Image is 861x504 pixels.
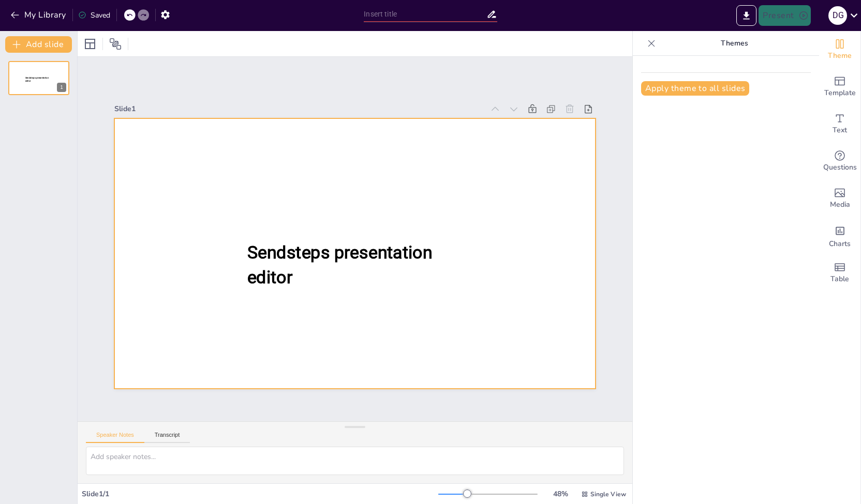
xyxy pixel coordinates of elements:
[819,68,860,105] div: Add ready made slides
[114,104,484,114] div: Slide 1
[819,217,860,254] div: Add charts and graphs
[830,273,849,285] span: Table
[86,432,144,443] button: Speaker Notes
[8,61,69,95] div: Sendsteps presentation editor1
[819,254,860,292] div: Add a table
[833,125,847,136] span: Text
[364,7,486,22] input: Insert title
[819,143,860,180] div: Get real-time input from your audience
[830,199,850,210] span: Media
[824,87,856,99] span: Template
[78,10,110,20] div: Saved
[590,490,626,498] span: Single View
[641,81,749,96] button: Apply theme to all slides
[828,50,852,62] span: Theme
[548,489,573,499] div: 48 %
[57,83,66,92] div: 1
[144,432,190,443] button: Transcript
[8,7,70,23] button: My Library
[660,31,809,56] p: Themes
[819,31,860,68] div: Change the overall theme
[109,38,122,50] span: Position
[759,5,810,26] button: Present
[829,238,851,250] span: Charts
[819,180,860,217] div: Add images, graphics, shapes or video
[736,5,756,26] button: Export to PowerPoint
[828,5,847,26] button: D G
[5,36,72,53] button: Add slide
[823,162,857,173] span: Questions
[819,105,860,143] div: Add text boxes
[247,242,433,287] span: Sendsteps presentation editor
[828,6,847,25] div: D G
[82,36,98,52] div: Layout
[25,77,49,82] span: Sendsteps presentation editor
[82,489,438,499] div: Slide 1 / 1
